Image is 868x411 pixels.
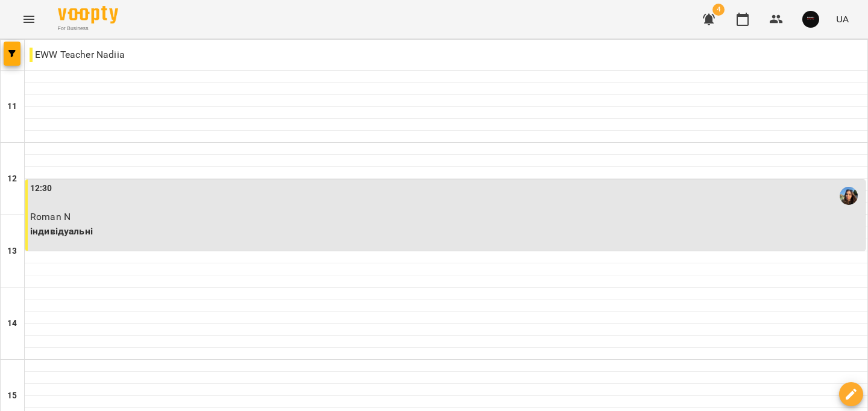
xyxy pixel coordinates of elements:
[58,25,118,33] span: For Business
[30,48,125,62] p: EWW Teacher Nadiia
[30,211,71,222] span: Roman N
[58,6,118,24] img: Voopty Logo
[30,182,52,195] label: 12:30
[7,389,17,403] h6: 15
[7,100,17,113] h6: 11
[14,5,43,34] button: Menu
[802,11,819,28] img: 5eed76f7bd5af536b626cea829a37ad3.jpg
[7,172,17,186] h6: 12
[7,245,17,258] h6: 13
[840,187,858,205] img: Верютіна Надія Вадимівна
[30,224,863,239] p: індивідуальні
[831,8,854,30] button: UA
[712,4,725,16] span: 4
[836,13,849,25] span: UA
[7,317,17,330] h6: 14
